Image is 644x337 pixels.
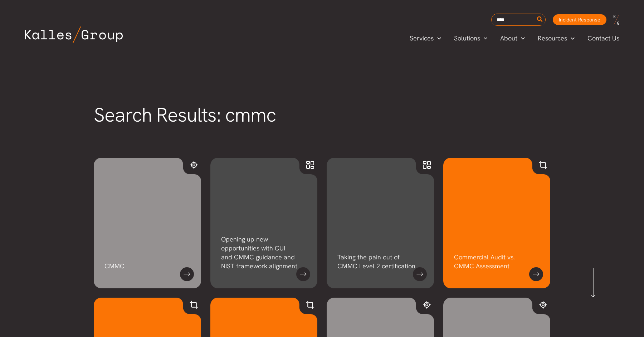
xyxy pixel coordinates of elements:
[538,33,567,44] span: Resources
[104,262,183,270] h5: CMMC
[221,235,300,270] h5: Opening up new opportunities with CUI and CMMC guidance and NIST framework alignment
[403,33,448,44] a: ServicesMenu Toggle
[581,33,626,44] a: Contact Us
[531,33,581,44] a: ResourcesMenu Toggle
[517,33,525,44] span: Menu Toggle
[454,253,533,270] h5: Commercial Audit vs. CMMC Assessment
[494,33,531,44] a: AboutMenu Toggle
[403,32,626,44] nav: Primary Site Navigation
[480,33,488,44] span: Menu Toggle
[434,33,441,44] span: Menu Toggle
[448,33,494,44] a: SolutionsMenu Toggle
[25,26,123,43] img: Kalles Group
[536,14,545,25] button: Search
[553,14,606,25] a: Incident Response
[410,33,434,44] span: Services
[500,33,517,44] span: About
[567,33,575,44] span: Menu Toggle
[94,102,276,128] span: Search Results: cmmc
[587,33,619,44] span: Contact Us
[337,253,416,270] h5: Taking the pain out of CMMC Level 2 certification
[454,33,480,44] span: Solutions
